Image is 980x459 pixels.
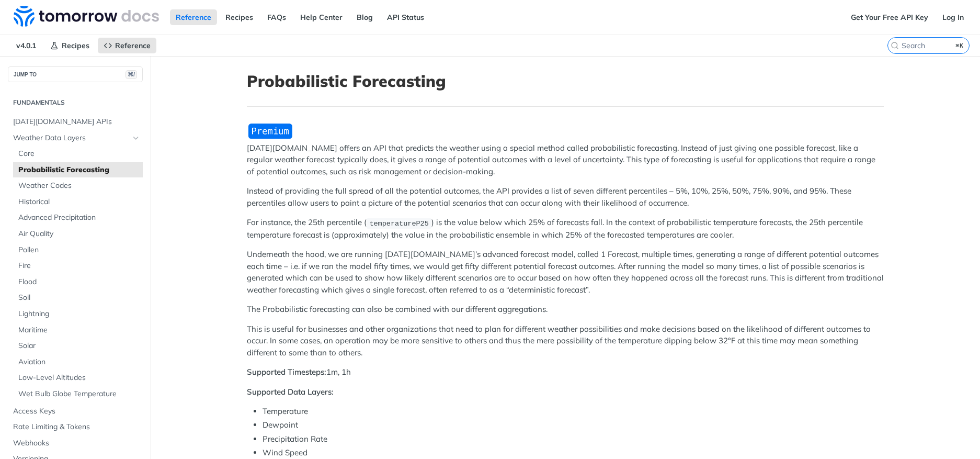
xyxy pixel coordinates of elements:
p: Instead of providing the full spread of all the potential outcomes, the API provides a list of se... [247,185,884,209]
a: Help Center [294,9,348,25]
span: Advanced Precipitation [18,212,140,223]
a: Pollen [13,242,143,258]
a: [DATE][DOMAIN_NAME] APIs [8,114,143,130]
kbd: ⌘K [953,40,966,51]
span: Reference [115,41,151,50]
span: [DATE][DOMAIN_NAME] APIs [13,117,140,127]
a: Core [13,146,143,162]
a: Soil [13,290,143,306]
strong: Supported Timesteps: [247,367,326,377]
li: Precipitation Rate [263,433,884,445]
p: [DATE][DOMAIN_NAME] offers an API that predicts the weather using a special method called probabi... [247,142,884,178]
a: API Status [381,9,430,25]
a: Access Keys [8,404,143,419]
span: Flood [18,277,140,287]
span: Weather Data Layers [13,133,129,143]
a: Probabilistic Forecasting [13,162,143,178]
span: Historical [18,197,140,207]
a: Advanced Precipitation [13,210,143,226]
span: Solar [18,341,140,351]
p: 1m, 1h [247,366,884,378]
a: Log In [937,9,970,25]
li: Temperature [263,406,884,418]
span: Probabilistic Forecasting [18,165,140,175]
span: Air Quality [18,229,140,239]
h2: Fundamentals [8,98,143,107]
a: FAQs [261,9,292,25]
a: Recipes [220,9,259,25]
a: Blog [351,9,379,25]
a: Solar [13,338,143,354]
span: Aviation [18,357,140,367]
h1: Probabilistic Forecasting [247,72,884,91]
span: Pollen [18,245,140,255]
button: JUMP TO⌘/ [8,66,143,82]
svg: Search [891,41,899,50]
a: Fire [13,258,143,274]
a: Weather Data LayersHide subpages for Weather Data Layers [8,130,143,146]
a: Low-Level Altitudes [13,370,143,386]
a: Get Your Free API Key [845,9,934,25]
li: Dewpoint [263,419,884,431]
span: Maritime [18,325,140,335]
p: For instance, the 25th percentile ( ) is the value below which 25% of forecasts fall. In the cont... [247,217,884,241]
strong: Supported Data Layers: [247,387,334,397]
a: Reference [98,38,156,53]
span: Rate Limiting & Tokens [13,422,140,432]
span: Core [18,149,140,159]
a: Webhooks [8,435,143,451]
span: Weather Codes [18,181,140,191]
span: Wet Bulb Globe Temperature [18,389,140,399]
a: Air Quality [13,226,143,242]
button: Hide subpages for Weather Data Layers [132,134,140,142]
a: Weather Codes [13,178,143,194]
a: Reference [170,9,217,25]
span: v4.0.1 [10,38,42,53]
a: Maritime [13,322,143,338]
li: Wind Speed [263,447,884,459]
p: This is useful for businesses and other organizations that need to plan for different weather pos... [247,323,884,359]
span: Webhooks [13,438,140,449]
span: ⌘/ [126,70,137,79]
p: Underneath the hood, we are running [DATE][DOMAIN_NAME]’s advanced forecast model, called 1 Forec... [247,249,884,296]
span: Soil [18,293,140,303]
span: Recipes [62,41,89,50]
span: Low-Level Altitudes [18,373,140,383]
p: The Probabilistic forecasting can also be combined with our different aggregations. [247,304,884,316]
a: Flood [13,274,143,290]
span: Access Keys [13,406,140,417]
a: Rate Limiting & Tokens [8,419,143,435]
span: Fire [18,261,140,271]
a: Wet Bulb Globe Temperature [13,386,143,402]
a: Lightning [13,306,143,322]
img: Tomorrow.io Weather API Docs [14,6,159,27]
a: Recipes [44,38,95,53]
a: Historical [13,194,143,210]
span: temperatureP25 [369,219,428,227]
a: Aviation [13,354,143,370]
span: Lightning [18,309,140,319]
